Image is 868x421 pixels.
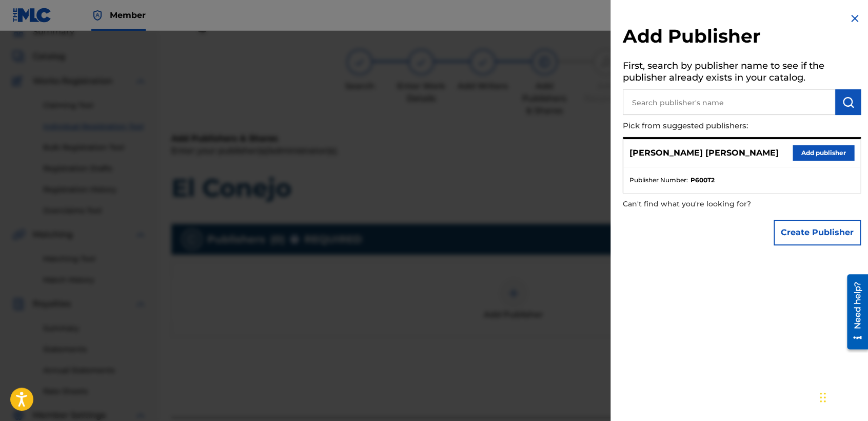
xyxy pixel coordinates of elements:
strong: P600T2 [691,176,715,185]
div: Arrastrar [820,382,826,413]
input: Search publisher's name [623,89,835,115]
h5: First, search by publisher name to see if the publisher already exists in your catalog. [623,57,861,89]
button: Add publisher [793,145,854,161]
img: MLC Logo [12,8,52,23]
span: Member [110,9,146,21]
img: Top Rightsholder [91,9,104,22]
div: Widget de chat [817,372,868,421]
button: Create Publisher [774,220,861,245]
p: Pick from suggested publishers: [623,115,802,137]
iframe: Resource Center [839,271,868,353]
p: Can't find what you're looking for? [623,194,802,215]
img: Search Works [842,96,854,108]
h2: Add Publisher [623,25,861,51]
iframe: Chat Widget [817,372,868,421]
p: [PERSON_NAME] [PERSON_NAME] [629,147,779,159]
span: Publisher Number : [629,176,688,185]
